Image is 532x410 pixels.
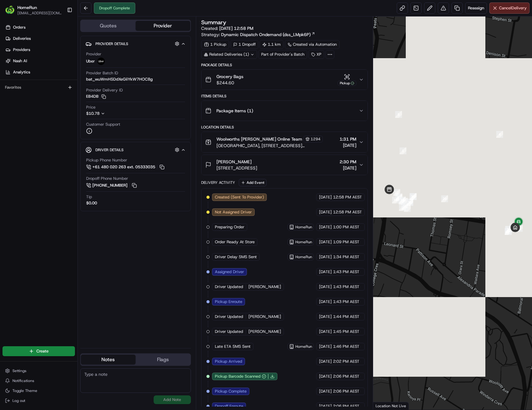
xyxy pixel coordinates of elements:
[319,314,332,319] span: [DATE]
[248,284,281,290] span: [PERSON_NAME]
[86,77,153,82] span: bat_wuWmHSDdXeGiiYkW7HOC8g
[505,226,512,233] div: 25
[215,194,264,200] span: Created (Sent To Provider)
[333,269,359,275] span: 1:43 PM AEST
[12,378,34,383] span: Notifications
[215,254,257,260] span: Driver Delay SMS Sent
[406,199,413,206] div: 15
[221,31,311,38] span: Dynamic Dispatch Ondemand (dss_LMpk6P)
[215,284,243,290] span: Driver Updated
[340,159,356,165] span: 2:30 PM
[201,155,368,175] button: [PERSON_NAME][STREET_ADDRESS]2:30 PM[DATE]
[86,58,95,64] span: Uber
[465,2,487,14] button: Reassign
[295,225,312,230] span: HomeRun
[201,180,235,185] div: Delivery Activity
[17,11,62,16] button: [EMAIL_ADDRESS][DOMAIN_NAME]
[215,299,242,305] span: Pickup Enroute
[136,355,190,365] button: Flags
[499,5,527,11] span: Cancel Delivery
[86,87,123,93] span: Provider Delivery ID
[319,239,332,245] span: [DATE]
[340,142,356,148] span: [DATE]
[333,344,359,349] span: 1:46 PM AEST
[2,45,77,55] a: Providers
[2,366,75,375] button: Settings
[333,359,359,364] span: 2:02 PM AEST
[13,25,25,30] span: Orders
[215,329,243,334] span: Driver Updated
[17,4,37,11] button: HomeRun
[216,142,337,149] span: [GEOGRAPHIC_DATA], [STREET_ADDRESS][PERSON_NAME]
[215,209,252,215] span: Not Assigned Driver
[333,314,359,319] span: 1:44 PM AEST
[2,34,77,44] a: Deliveries
[395,111,402,118] div: 5
[215,374,266,379] button: Pickup Barcode Scanned
[333,403,359,409] span: 2:06 PM AEST
[95,41,128,46] span: Provider Details
[216,159,252,165] span: [PERSON_NAME]
[409,193,416,200] div: 17
[2,396,75,405] button: Log out
[248,314,281,319] span: [PERSON_NAME]
[319,254,332,260] span: [DATE]
[319,209,332,215] span: [DATE]
[441,195,448,202] div: 20
[86,145,186,155] button: Driver Details
[373,402,409,410] div: Location Not Live
[319,344,332,349] span: [DATE]
[86,111,141,116] button: $10.78
[505,228,511,235] div: 24
[308,50,324,59] div: XP
[216,136,302,142] span: Woolworths [PERSON_NAME] Online Team
[2,82,75,92] div: Favorites
[319,389,332,394] span: [DATE]
[86,111,99,116] span: $10.78
[215,389,247,394] span: Pickup Complete
[13,58,27,64] span: Nash AI
[338,81,356,86] div: Pickup
[201,40,229,49] div: 1 Pickup
[319,284,332,290] span: [DATE]
[489,2,530,14] button: CancelDelivery
[86,164,165,170] a: +61 480 020 263 ext. 05333035
[319,359,332,364] span: [DATE]
[333,224,359,230] span: 1:00 PM AEST
[81,21,136,31] button: Quotes
[295,344,312,349] span: HomeRun
[392,197,399,203] div: 13
[400,147,406,154] div: 1
[216,73,243,80] span: Grocery Bags
[86,182,138,189] button: [PHONE_NUMBER]
[295,254,312,259] span: HomeRun
[215,359,242,364] span: Pickup Arrived
[216,80,243,86] span: $244.60
[86,157,127,163] span: Pickup Phone Number
[319,269,332,275] span: [DATE]
[230,40,258,49] div: 1 Dropoff
[95,147,123,152] span: Driver Details
[92,164,155,170] span: +61 480 020 263 ext. 05333035
[319,403,332,409] span: [DATE]
[215,374,261,379] span: Pickup Barcode Scanned
[333,299,359,305] span: 1:43 PM AEST
[260,40,284,49] div: 1.1 km
[86,122,120,127] span: Customer Support
[97,58,105,65] img: uber-new-logo.jpeg
[468,5,484,11] span: Reassign
[2,386,75,395] button: Toggle Theme
[509,224,516,231] div: 22
[12,368,26,373] span: Settings
[201,20,226,25] h3: Summary
[333,254,359,260] span: 1:34 PM AEST
[201,63,368,68] div: Package Details
[81,355,136,365] button: Notes
[12,398,25,403] span: Log out
[86,94,106,99] button: EB4DB
[401,203,408,210] div: 19
[285,40,340,49] a: Created via Automation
